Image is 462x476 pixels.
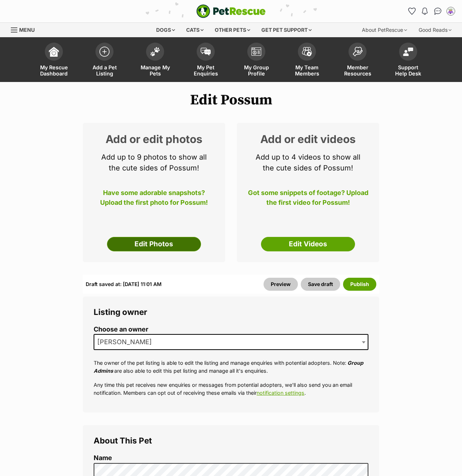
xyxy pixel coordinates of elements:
[86,278,162,291] div: Draft saved at: [DATE] 11:01 AM
[291,64,323,77] span: My Team Members
[282,39,332,82] a: My Team Members
[94,454,368,462] label: Name
[180,39,231,82] a: My Pet Enquiries
[94,359,368,375] p: The owner of the pet listing is able to edit the listing and manage enquiries with potential adop...
[332,39,383,82] a: Member Resources
[302,47,312,56] img: team-members-icon-5396bd8760b3fe7c0b43da4ab00e1e3bb1a5d9ba89233759b79545d2d3fc5d0d.svg
[94,307,147,317] span: Listing owner
[231,39,282,82] a: My Group Profile
[94,326,368,333] label: Choose an owner
[151,23,180,37] div: Dogs
[240,64,273,77] span: My Group Profile
[406,5,418,17] a: Favourites
[248,152,368,173] p: Add up to 4 videos to show all the cute sides of Possum!
[107,237,201,251] a: Edit Photos
[447,8,454,15] img: Kaede Ker profile pic
[130,39,180,82] a: Manage My Pets
[406,5,457,17] ul: Account quick links
[11,23,40,36] a: Menu
[264,278,298,291] a: Preview
[94,436,152,445] span: About This Pet
[94,337,159,347] span: Samantha Blake
[38,64,70,77] span: My Rescue Dashboard
[434,8,442,15] img: chat-41dd97257d64d25036548639549fe6c8038ab92f7586957e7f3b1b290dea8141.svg
[150,47,160,56] img: manage-my-pets-icon-02211641906a0b7f246fdf0571729dbe1e7629f14944591b6c1af311fb30b64b.svg
[94,134,214,144] h2: Add or edit photos
[49,47,59,57] img: dashboard-icon-eb2f2d2d3e046f16d808141f083e7271f6b2e854fb5c12c21221c1fb7104beca.svg
[94,381,368,397] p: Any time this pet receives new enquiries or messages from potential adopters, we'll also send you...
[201,48,211,56] img: pet-enquiries-icon-7e3ad2cf08bfb03b45e93fb7055b45f3efa6380592205ae92323e6603595dc1f.svg
[29,39,79,82] a: My Rescue Dashboard
[251,47,261,56] img: group-profile-icon-3fa3cf56718a62981997c0bc7e787c4b2cf8bcc04b72c1350f741eb67cf2f40e.svg
[301,278,340,291] button: Save draft
[248,134,368,144] h2: Add or edit videos
[248,188,368,212] p: Got some snippets of footage? Upload the first video for Possum!
[94,152,214,173] p: Add up to 9 photos to show all the cute sides of Possum!
[383,39,433,82] a: Support Help Desk
[94,188,214,212] p: Have some adorable snapshots? Upload the first photo for Possum!
[19,27,35,33] span: Menu
[422,8,428,15] img: notifications-46538b983faf8c2785f20acdc204bb7945ddae34d4c08c2a6579f10ce5e182be.svg
[261,237,355,251] a: Edit Videos
[189,64,222,77] span: My Pet Enquiries
[79,39,130,82] a: Add a Pet Listing
[392,64,424,77] span: Support Help Desk
[357,23,412,37] div: About PetRescue
[445,5,457,17] button: My account
[432,5,444,17] a: Conversations
[256,23,317,37] div: Get pet support
[99,47,110,57] img: add-pet-listing-icon-0afa8454b4691262ce3f59096e99ab1cd57d4a30225e0717b998d2c9b9846f56.svg
[94,360,363,373] em: Group Admins
[403,47,413,56] img: help-desk-icon-fdf02630f3aa405de69fd3d07c3f3aa587a6932b1a1747fa1d2bba05be0121f9.svg
[88,64,121,77] span: Add a Pet Listing
[139,64,171,77] span: Manage My Pets
[341,64,374,77] span: Member Resources
[419,5,431,17] button: Notifications
[414,23,457,37] div: Good Reads
[196,4,266,18] a: PetRescue
[181,23,209,37] div: Cats
[257,390,304,396] a: notification settings
[94,334,368,350] span: Samantha Blake
[210,23,255,37] div: Other pets
[352,47,363,56] img: member-resources-icon-8e73f808a243e03378d46382f2149f9095a855e16c252ad45f914b54edf8863c.svg
[343,278,376,291] button: Publish
[196,4,266,18] img: logo-e224e6f780fb5917bec1dbf3a21bbac754714ae5b6737aabdf751b685950b380.svg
